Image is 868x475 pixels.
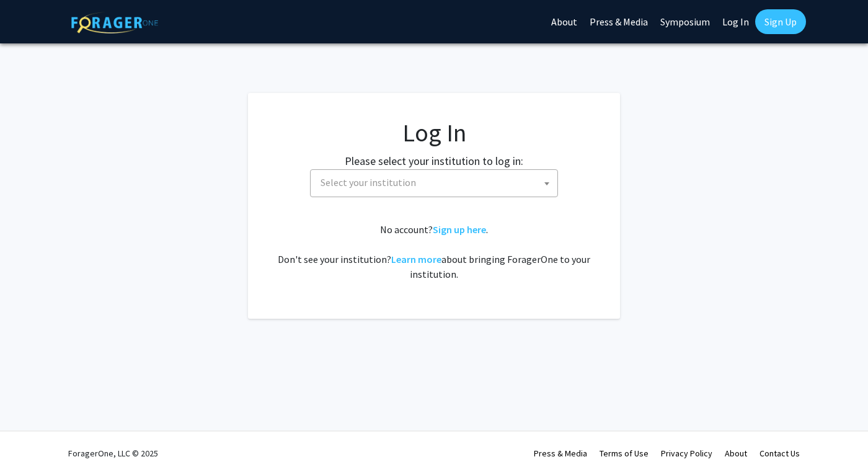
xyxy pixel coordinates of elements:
a: Terms of Use [600,448,649,459]
span: Select your institution [316,170,557,195]
div: No account? . Don't see your institution? about bringing ForagerOne to your institution. [273,222,595,282]
span: Select your institution [310,169,558,197]
div: ForagerOne, LLC © 2025 [68,432,158,475]
label: Please select your institution to log in: [345,153,523,169]
a: About [725,448,747,459]
a: Sign Up [755,9,806,34]
img: ForagerOne Logo [71,12,158,33]
a: Press & Media [534,448,587,459]
a: Privacy Policy [661,448,712,459]
h1: Log In [273,118,595,148]
a: Sign up here [433,223,486,236]
a: Contact Us [759,448,800,459]
span: Select your institution [321,176,416,189]
a: Learn more about bringing ForagerOne to your institution [391,253,441,265]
